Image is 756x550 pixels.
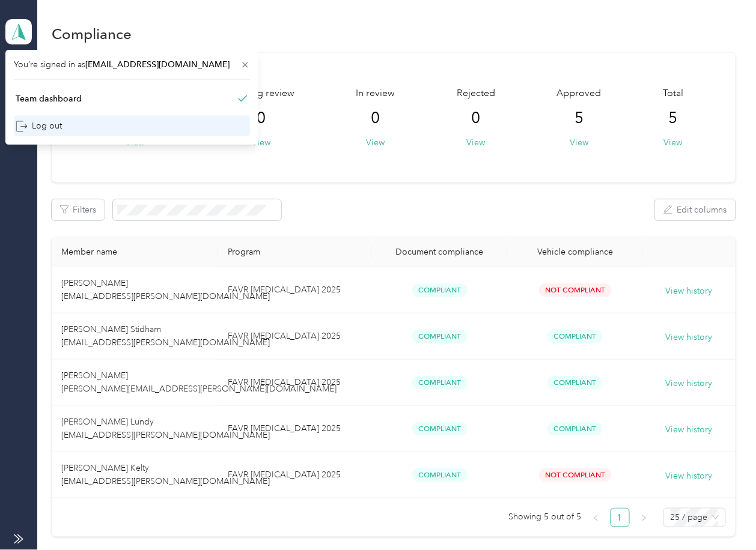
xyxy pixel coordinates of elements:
span: 0 [371,109,380,128]
span: Compliant [547,422,603,436]
button: View history [666,331,713,344]
span: Compliant [412,468,468,482]
td: FAVR Plan B 2025 [218,452,372,498]
iframe: Everlance-gr Chat Button Frame [689,483,756,550]
li: Next Page [635,508,654,527]
span: 0 [472,109,481,128]
span: In review [356,86,395,101]
button: View history [666,470,713,483]
button: View [467,136,486,149]
button: View history [666,377,713,390]
span: Showing 5 out of 5 [509,508,582,526]
span: 25 / page [671,509,719,527]
td: FAVR Plan B 2025 [218,267,372,313]
a: 1 [611,509,629,527]
div: Log out [16,119,62,132]
span: Total [663,86,683,101]
span: Compliant [412,422,468,436]
button: Filters [52,199,105,220]
span: 5 [575,109,584,128]
div: Team dashboard [16,92,82,105]
span: left [593,515,600,522]
span: 5 [669,109,678,128]
button: View [367,136,385,149]
span: [PERSON_NAME] [EMAIL_ADDRESS][PERSON_NAME][DOMAIN_NAME] [61,278,270,301]
span: Not Compliant [539,283,612,297]
button: View [252,136,270,149]
span: [PERSON_NAME] [PERSON_NAME][EMAIL_ADDRESS][PERSON_NAME][DOMAIN_NAME] [61,370,337,394]
span: [PERSON_NAME] Lundy [EMAIL_ADDRESS][PERSON_NAME][DOMAIN_NAME] [61,417,270,440]
span: Pending review [228,86,294,101]
span: 0 [257,109,266,128]
span: You’re signed in as [14,58,250,71]
button: View history [666,423,713,437]
span: Rejected [457,86,495,101]
td: FAVR Plan B 2025 [218,406,372,452]
th: Member name [52,237,218,267]
li: Previous Page [587,508,606,527]
span: right [641,515,648,522]
button: Edit columns [655,199,736,220]
button: View [664,136,683,149]
div: Vehicle compliance [517,247,633,257]
li: 1 [611,508,630,527]
button: left [587,508,606,527]
button: View history [666,285,713,298]
span: [PERSON_NAME] Kelty [EMAIL_ADDRESS][PERSON_NAME][DOMAIN_NAME] [61,463,270,486]
div: Document compliance [382,247,498,257]
span: Compliant [547,376,603,390]
span: Compliant [412,376,468,390]
div: Page Size [663,508,726,527]
td: FAVR Plan B 2025 [218,360,372,406]
span: [PERSON_NAME] Stidham [EMAIL_ADDRESS][PERSON_NAME][DOMAIN_NAME] [61,324,270,348]
span: Compliant [547,330,603,343]
span: Compliant [412,283,468,297]
span: Approved [557,86,602,101]
th: Program [218,237,372,267]
td: FAVR Plan B 2025 [218,313,372,360]
span: Compliant [412,330,468,343]
span: Not Compliant [539,468,612,482]
span: [EMAIL_ADDRESS][DOMAIN_NAME] [85,59,230,70]
h1: Compliance [52,28,132,40]
button: right [635,508,654,527]
button: View [570,136,588,149]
